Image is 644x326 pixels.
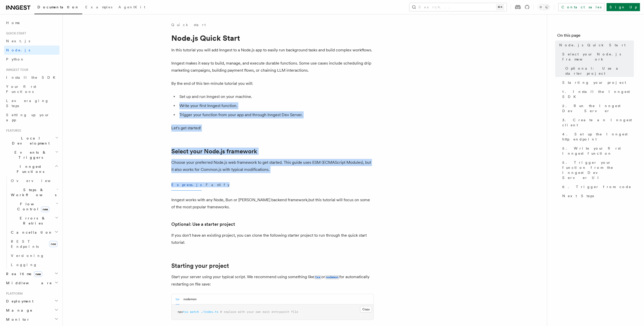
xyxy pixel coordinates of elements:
[314,275,321,279] code: tsx
[176,294,179,304] button: tsx
[11,254,44,258] span: Versioning
[562,146,634,156] span: 5. Write your first Inngest function
[562,160,634,180] span: 5. Trigger your function from the Inngest Dev Server UI
[560,158,634,182] a: 5. Trigger your function from the Inngest Dev Server UI
[557,40,634,50] a: Node.js Quick Start
[409,3,507,11] button: Search...⌘K
[183,294,197,304] button: nodemon
[190,310,199,314] span: watch
[557,32,634,40] h4: On this page
[4,110,59,125] a: Setting up your app
[607,3,640,11] a: Sign Up
[201,310,218,314] span: ./index.ts
[4,136,55,146] span: Local Development
[171,47,374,54] p: In this tutorial you will add Inngest to a Node.js app to easily run background tasks and build c...
[562,89,634,99] span: 1. Install the Inngest SDK
[4,150,55,160] span: Events & Triggers
[4,55,59,64] a: Python
[562,193,594,198] span: Next Steps
[171,80,374,87] p: By the end of this ten-minute tutorial you will:
[560,182,634,191] a: 6. Trigger from code
[171,232,374,246] p: If you don't have an existing project, you can clone the following starter project to run through...
[4,315,59,324] button: Monitor
[565,66,634,76] span: Optional: Use a starter project
[178,93,374,100] li: Set up and run Inngest on your machine.
[4,278,59,288] button: Middleware
[4,299,33,304] span: Deployment
[11,179,63,183] span: Overview
[6,75,58,79] span: Install the SDK
[171,196,374,211] p: Inngest works with any Node, Bun or [PERSON_NAME] backend framework,but this tutorial will focus ...
[4,129,21,133] span: Features
[118,5,145,9] span: AgentKit
[560,144,634,158] a: 5. Write your first Inngest function
[560,130,634,144] a: 4. Set up the Inngest http endpoint
[562,52,634,62] span: Select your Node.js framework
[171,159,374,173] p: Choose your preferred Node.js web framework to get started. This guide uses ESM (ECMAScript Modul...
[4,36,59,46] a: Next.js
[9,260,59,269] a: Logging
[9,228,59,237] button: Cancellation
[4,271,42,276] span: Realtime
[171,273,374,288] p: Start your server using your typical script. We recommend using something like or for automatical...
[171,221,235,228] a: Optional: Use a starter project
[4,176,59,269] div: Inngest Functions
[9,237,59,251] a: REST Endpointsnew
[4,280,52,286] span: Middleware
[6,85,36,94] span: Your first Functions
[4,269,59,278] button: Realtimenew
[314,274,321,279] a: tsx
[49,241,57,247] span: new
[34,2,82,14] a: Documentation
[4,164,55,174] span: Inngest Functions
[9,201,56,212] span: Flow Control
[220,310,298,314] span: # replace with your own main entrypoint file
[559,43,626,48] span: Node.js Quick Start
[4,292,23,296] span: Platform
[560,87,634,101] a: 1. Install the Inngest SDK
[6,57,25,61] span: Python
[9,187,56,197] span: Steps & Workflows
[562,117,634,128] span: 3. Create an Inngest client
[171,179,202,191] button: Express.js
[562,103,634,113] span: 2. Run the Inngest Dev Server
[558,3,605,11] a: Contact sales
[4,96,59,110] a: Leveraging Steps
[9,176,59,185] a: Overview
[4,306,59,315] button: Manage
[4,31,26,35] span: Quick start
[11,239,39,249] span: REST Endpoints
[4,317,30,322] span: Monitor
[4,162,59,176] button: Inngest Functions
[37,5,79,9] span: Documentation
[4,73,59,82] a: Install the SDK
[360,306,372,313] button: Copy
[178,111,374,118] li: Trigger your function from your app and through Inngest Dev Server.
[560,101,634,115] a: 2. Run the Inngest Dev Server
[6,39,30,43] span: Next.js
[560,50,634,64] a: Select your Node.js framework
[560,191,634,200] a: Next Steps
[6,113,50,122] span: Setting up your app
[171,262,229,269] a: Starting your project
[41,207,49,212] span: new
[4,148,59,162] button: Events & Triggers
[11,263,37,267] span: Logging
[562,184,631,189] span: 6. Trigger from code
[206,179,230,191] button: Fastify
[4,308,33,313] span: Manage
[6,99,49,108] span: Leveraging Steps
[563,64,634,78] a: Optional: Use a starter project
[4,18,59,27] a: Home
[115,2,148,14] a: AgentKit
[560,78,634,87] a: Starting your project
[325,275,339,279] code: nodemon
[4,134,59,148] button: Local Development
[178,102,374,109] li: Write your first Inngest function.
[560,115,634,130] a: 3. Create an Inngest client
[4,82,59,96] a: Your first Functions
[562,132,634,142] span: 4. Set up the Inngest http endpoint
[171,33,374,43] h1: Node.js Quick Start
[178,310,183,314] span: npx
[9,214,59,228] button: Errors & Retries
